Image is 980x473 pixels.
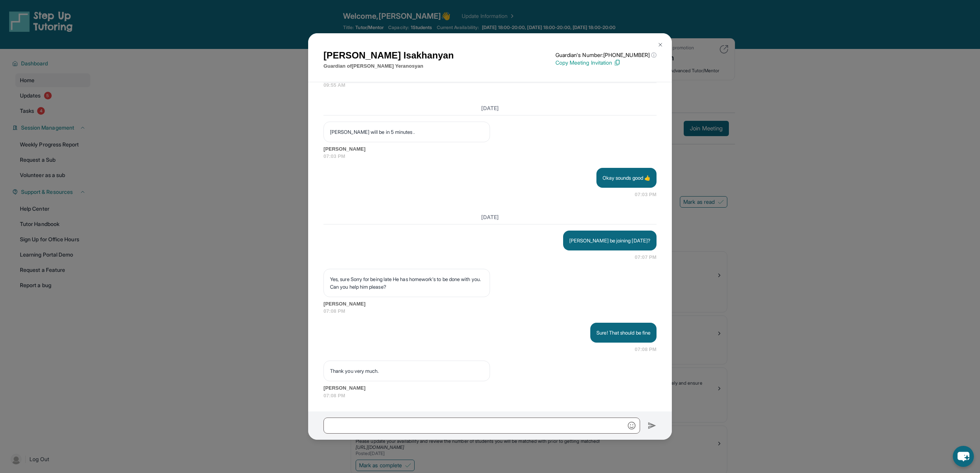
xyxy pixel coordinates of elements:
[635,346,657,353] span: 07:08 PM
[555,59,657,67] p: Copy Meeting Invitation
[330,275,483,291] p: Yes, sure Sorry for being late He has homework's to be done with you. Can you help him please?
[635,191,657,198] span: 07:03 PM
[323,307,657,315] span: 07:08 PM
[953,446,974,467] button: chat-button
[323,49,454,62] h1: [PERSON_NAME] Isakhanyan
[569,237,650,244] p: [PERSON_NAME] be joining [DATE]?
[648,421,657,430] img: Send icon
[555,51,657,59] p: Guardian's Number: [PHONE_NUMBER]
[323,104,657,112] h3: [DATE]
[651,51,657,59] span: ⓘ
[323,213,657,221] h3: [DATE]
[323,300,657,308] span: [PERSON_NAME]
[603,174,650,182] p: Okay sounds good 👍
[323,384,657,392] span: [PERSON_NAME]
[323,81,657,89] span: 09:55 AM
[628,422,635,429] img: Emoji
[323,392,657,400] span: 07:08 PM
[596,329,650,336] p: Sure! That should be fine
[323,62,454,70] p: Guardian of [PERSON_NAME] Yeranosyan
[635,254,657,261] span: 07:07 PM
[323,145,657,153] span: [PERSON_NAME]
[330,367,483,375] p: Thank you very much.
[657,42,663,48] img: Close Icon
[330,128,483,136] p: [PERSON_NAME] will be in 5 minutes .
[614,59,621,66] img: Copy Icon
[323,153,657,160] span: 07:03 PM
